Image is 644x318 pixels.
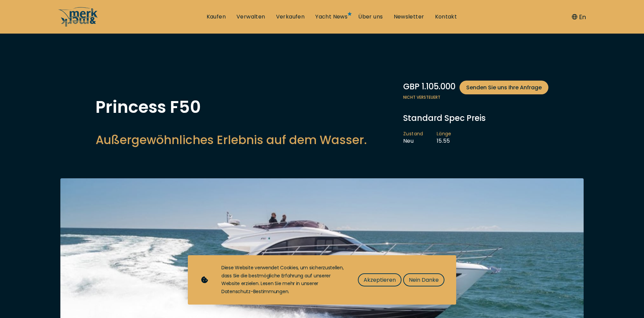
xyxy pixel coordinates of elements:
li: 15.55 [437,131,465,145]
h1: Princess F50 [96,99,367,116]
a: Über uns [358,13,383,20]
a: Verwalten [236,13,265,20]
button: Akzeptieren [358,273,401,286]
a: Newsletter [394,13,424,20]
a: Yacht News [315,13,347,20]
div: GBP 1.105.000 [403,81,548,94]
span: Nein Danke [409,276,439,284]
span: Akzeptieren [364,276,396,284]
button: En [572,12,586,21]
span: Standard Spec Preis [403,112,486,124]
a: Kaufen [207,13,226,20]
div: Diese Website verwendet Cookies, um sicherzustellen, dass Sie die bestmögliche Erfahrung auf unse... [221,264,344,296]
a: Senden Sie uns Ihre Anfrage [460,81,548,94]
li: Neu [403,131,437,145]
a: Kontakt [435,13,457,20]
a: Verkaufen [276,13,305,20]
h2: Außergewöhnliches Erlebnis auf dem Wasser. [96,132,367,148]
span: Zustand [403,131,423,137]
span: Nicht versteuert [403,94,548,100]
button: Nein Danke [403,273,444,286]
span: Länge [437,131,451,137]
a: Datenschutz-Bestimmungen [221,288,288,295]
span: Senden Sie uns Ihre Anfrage [466,83,542,92]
